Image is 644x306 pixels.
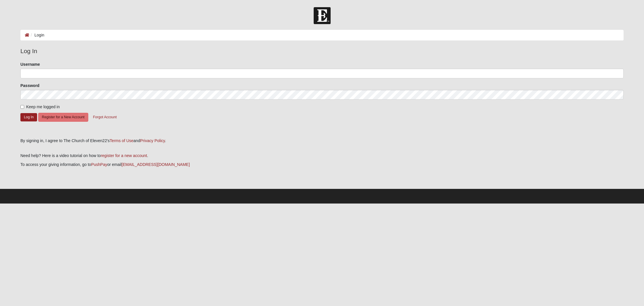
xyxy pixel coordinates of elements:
[20,47,624,56] legend: Log In
[314,7,331,24] img: Church of Eleven22 Logo
[20,138,624,144] div: By signing in, I agree to The Church of Eleven22's and .
[122,162,190,167] a: [EMAIL_ADDRESS][DOMAIN_NAME]
[110,138,133,143] a: Terms of Use
[101,153,147,158] a: register for a new account
[20,83,39,88] label: Password
[20,113,37,121] button: Log In
[91,162,107,167] a: PushPay
[140,138,165,143] a: Privacy Policy
[26,104,60,109] span: Keep me logged in
[38,113,88,122] button: Register for a New Account
[89,113,120,122] button: Forgot Account
[20,153,624,159] p: Need help? Here is a video tutorial on how to .
[20,162,624,168] p: To access your giving information, go to or email
[29,32,44,38] li: Login
[20,61,40,67] label: Username
[20,105,24,109] input: Keep me logged in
